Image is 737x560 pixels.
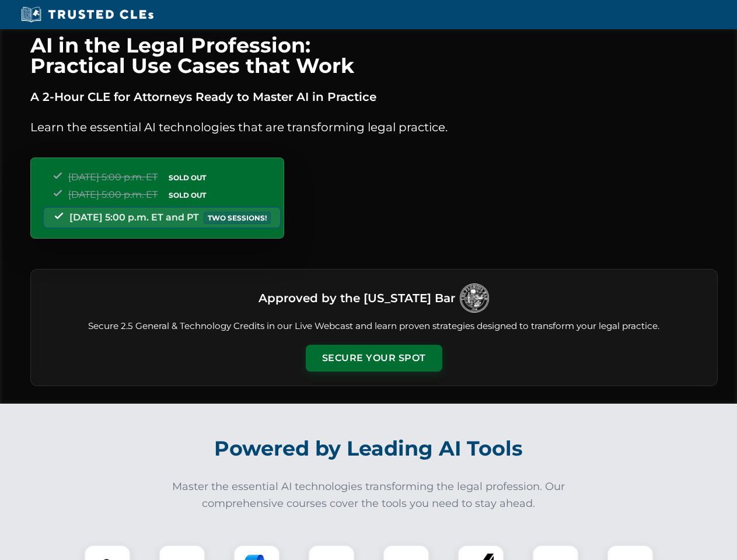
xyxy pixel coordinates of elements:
span: SOLD OUT [165,171,210,184]
p: Master the essential AI technologies transforming the legal profession. Our comprehensive courses... [165,478,573,512]
button: Secure Your Spot [306,345,442,372]
span: SOLD OUT [165,189,210,201]
img: Trusted CLEs [18,6,157,23]
p: Secure 2.5 General & Technology Credits in our Live Webcast and learn proven strategies designed ... [45,320,703,333]
img: Logo [460,283,489,313]
h2: Powered by Leading AI Tools [46,428,692,469]
h3: Approved by the [US_STATE] Bar [259,288,455,309]
p: A 2-Hour CLE for Attorneys Ready to Master AI in Practice [30,87,718,106]
p: Learn the essential AI technologies that are transforming legal practice. [30,118,718,136]
span: [DATE] 5:00 p.m. ET [68,189,158,200]
h1: AI in the Legal Profession: Practical Use Cases that Work [30,35,718,76]
span: [DATE] 5:00 p.m. ET [68,171,158,183]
